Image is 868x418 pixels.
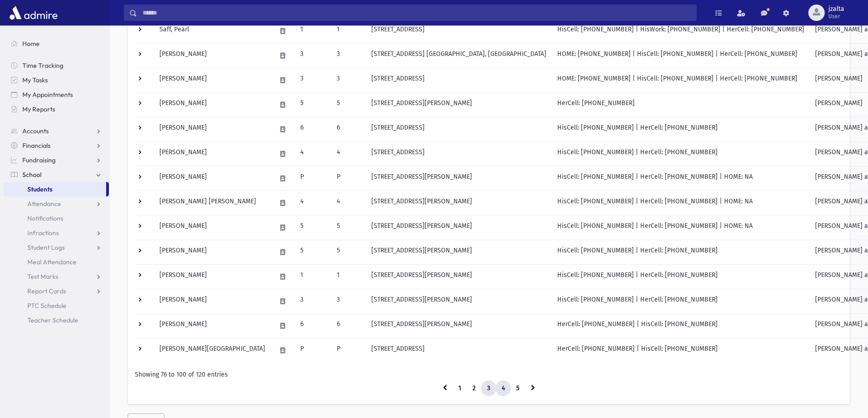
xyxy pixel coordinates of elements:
span: User [828,13,844,20]
td: HerCell: [PHONE_NUMBER] | HisCell: [PHONE_NUMBER] [552,338,810,363]
td: 1 [331,19,366,43]
a: Students [4,182,106,196]
td: 1 [295,264,331,289]
span: Student Logs [27,243,65,252]
span: Infractions [27,229,59,237]
td: [PERSON_NAME] [154,43,271,68]
div: Showing 76 to 100 of 120 entries [135,370,842,379]
a: Infractions [4,226,109,240]
a: My Tasks [4,73,109,87]
span: My Appointments [22,91,73,99]
span: Accounts [22,127,49,135]
td: [PERSON_NAME] [154,289,271,313]
td: [STREET_ADDRESS] [366,141,552,166]
a: 2 [467,380,482,397]
td: [STREET_ADDRESS][PERSON_NAME] [366,92,552,117]
td: 6 [295,313,331,338]
span: Test Marks [27,272,58,281]
a: Test Marks [4,269,109,284]
td: [PERSON_NAME] [154,313,271,338]
td: [PERSON_NAME] [154,215,271,240]
td: 5 [331,240,366,264]
span: PTC Schedule [27,302,67,310]
td: HisCell: [PHONE_NUMBER] | HerCell: [PHONE_NUMBER] [552,117,810,141]
span: Financials [22,141,51,150]
span: School [22,171,41,179]
td: HisCell: [PHONE_NUMBER] | HerCell: [PHONE_NUMBER] | HOME: NA [552,191,810,215]
td: [STREET_ADDRESS] [366,338,552,363]
td: [PERSON_NAME] [PERSON_NAME] [154,191,271,215]
td: P [331,338,366,363]
span: Notifications [27,214,63,222]
td: [PERSON_NAME] [154,141,271,166]
td: HisCell: [PHONE_NUMBER] | HerCell: [PHONE_NUMBER] [552,289,810,313]
td: [STREET_ADDRESS] [366,117,552,141]
input: Search [137,5,696,21]
a: Notifications [4,211,109,226]
td: HisCell: [PHONE_NUMBER] | HerCell: [PHONE_NUMBER] [552,264,810,289]
td: HOME: [PHONE_NUMBER] | HisCell: [PHONE_NUMBER] | HerCell: [PHONE_NUMBER] [552,43,810,68]
td: 3 [295,289,331,313]
a: My Reports [4,102,109,116]
td: 4 [295,141,331,166]
td: 3 [331,289,366,313]
td: 6 [295,117,331,141]
a: Report Cards [4,284,109,298]
td: 5 [295,240,331,264]
td: 5 [295,92,331,117]
a: PTC Schedule [4,298,109,313]
td: [PERSON_NAME] [154,264,271,289]
td: [STREET_ADDRESS] [366,68,552,92]
td: [PERSON_NAME] [154,166,271,191]
span: Time Tracking [22,61,63,70]
td: 3 [295,68,331,92]
a: Accounts [4,124,109,138]
td: [STREET_ADDRESS][PERSON_NAME] [366,166,552,191]
td: [PERSON_NAME][GEOGRAPHIC_DATA] [154,338,271,363]
span: Home [22,40,40,48]
td: 3 [295,43,331,68]
a: Fundraising [4,153,109,167]
td: Saff, Pearl [154,19,271,43]
td: HerCell: [PHONE_NUMBER] [552,92,810,117]
a: 3 [481,380,496,397]
a: Teacher Schedule [4,313,109,327]
td: HerCell: [PHONE_NUMBER] | HisCell: [PHONE_NUMBER] [552,313,810,338]
td: HisCell: [PHONE_NUMBER] | HerCell: [PHONE_NUMBER] | HOME: NA [552,166,810,191]
td: 1 [295,19,331,43]
td: [PERSON_NAME] [154,92,271,117]
td: HisCell: [PHONE_NUMBER] | HerCell: [PHONE_NUMBER] [552,141,810,166]
td: [STREET_ADDRESS][PERSON_NAME] [366,264,552,289]
td: [STREET_ADDRESS][PERSON_NAME] [366,313,552,338]
span: My Tasks [22,76,48,84]
td: HisCell: [PHONE_NUMBER] | HisWork: [PHONE_NUMBER] | HerCell: [PHONE_NUMBER] [552,19,810,43]
td: P [295,338,331,363]
td: 5 [295,215,331,240]
td: 3 [331,68,366,92]
td: HisCell: [PHONE_NUMBER] | HerCell: [PHONE_NUMBER] [552,240,810,264]
a: School [4,167,109,182]
a: Time Tracking [4,58,109,73]
span: My Reports [22,105,55,113]
td: 4 [295,191,331,215]
td: HisCell: [PHONE_NUMBER] | HerCell: [PHONE_NUMBER] | HOME: NA [552,215,810,240]
td: [STREET_ADDRESS][PERSON_NAME] [366,240,552,264]
td: [PERSON_NAME] [154,68,271,92]
td: 5 [331,215,366,240]
span: Fundraising [22,156,56,164]
td: 5 [331,92,366,117]
td: [PERSON_NAME] [154,117,271,141]
span: Attendance [27,200,61,208]
td: 1 [331,264,366,289]
td: P [331,166,366,191]
span: jzalta [828,5,844,13]
td: [STREET_ADDRESS] [GEOGRAPHIC_DATA], [GEOGRAPHIC_DATA] [366,43,552,68]
a: 5 [510,380,525,397]
td: [PERSON_NAME] [154,240,271,264]
td: 3 [331,43,366,68]
td: [STREET_ADDRESS][PERSON_NAME] [366,191,552,215]
a: Attendance [4,196,109,211]
span: Meal Attendance [27,258,77,266]
a: Home [4,36,109,51]
a: Meal Attendance [4,255,109,269]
